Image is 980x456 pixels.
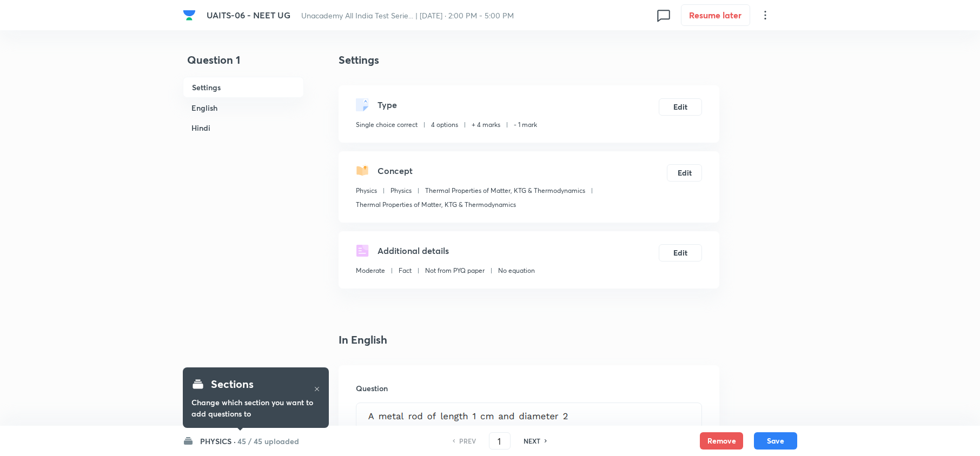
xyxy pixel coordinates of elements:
p: Physics [390,186,412,196]
button: Edit [659,244,702,261]
h5: Type [378,98,397,111]
img: questionConcept.svg [356,164,369,177]
h4: Sections [211,376,254,392]
h6: 45 / 45 uploaded [237,435,299,447]
h6: Question [356,383,702,394]
p: Thermal Properties of Matter, KTG & Thermodynamics [425,186,585,196]
h5: Additional details [378,244,449,257]
h6: Change which section you want to add questions to [191,397,320,419]
h5: Concept [378,164,413,177]
h6: PHYSICS · [200,435,236,447]
button: Resume later [681,4,750,26]
h4: In English [339,332,719,348]
button: Remove [700,432,743,450]
h4: Question 1 [183,52,304,77]
p: Not from PYQ paper [425,266,485,276]
p: No equation [498,266,535,276]
p: - 1 mark [514,120,537,130]
p: 4 options [431,120,458,130]
p: Single choice correct [356,120,418,130]
h6: PREV [459,436,476,446]
p: Moderate [356,266,385,276]
p: Physics [356,186,377,196]
span: Unacademy All India Test Serie... | [DATE] · 2:00 PM - 5:00 PM [301,10,514,21]
p: Thermal Properties of Matter, KTG & Thermodynamics [356,200,516,210]
img: Company Logo [183,9,196,22]
p: + 4 marks [472,120,500,130]
span: UAITS-06 - NEET UG [207,9,290,21]
h6: Settings [183,77,304,98]
button: Save [754,432,797,450]
h6: NEXT [524,436,540,446]
button: Edit [667,164,702,182]
img: questionType.svg [356,98,369,111]
a: Company Logo [183,9,198,22]
h6: English [183,98,304,118]
h6: Hindi [183,118,304,138]
button: Edit [659,98,702,116]
p: Fact [399,266,412,276]
h4: Settings [339,52,719,68]
img: questionDetails.svg [356,244,369,257]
